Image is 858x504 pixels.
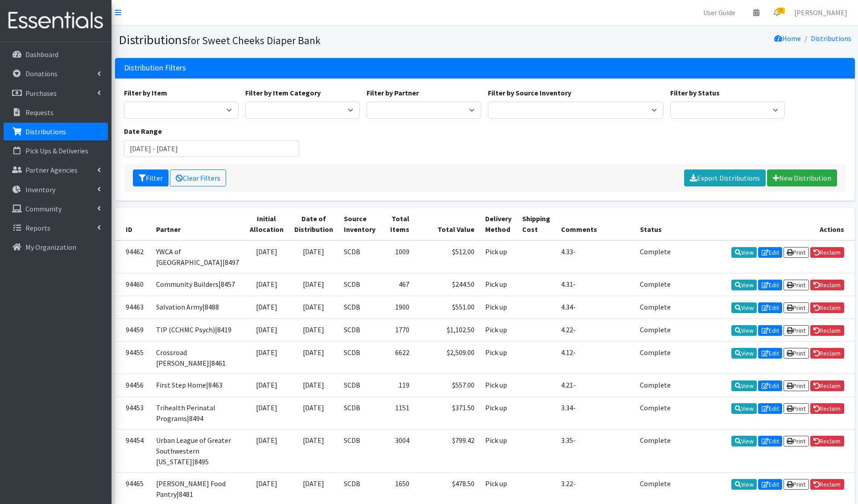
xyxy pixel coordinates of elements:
[151,296,244,318] td: Salvation Army|8488
[124,140,300,157] input: January 1, 2011 - December 31, 2011
[415,374,480,397] td: $557.00
[731,479,757,490] a: View
[289,318,338,341] td: [DATE]
[777,8,785,14] span: 35
[338,318,381,341] td: SCDB
[244,296,289,318] td: [DATE]
[338,341,381,374] td: SCDB
[556,430,635,473] td: 3.35-
[810,380,844,391] a: Reclaim
[244,430,289,473] td: [DATE]
[480,240,517,273] td: Pick up
[480,374,517,397] td: Pick up
[488,87,571,98] label: Filter by Source Inventory
[25,146,88,155] p: Pick Ups & Deliveries
[289,240,338,273] td: [DATE]
[381,430,415,473] td: 3004
[635,240,676,273] td: Complete
[415,273,480,296] td: $244.50
[289,273,338,296] td: [DATE]
[25,108,54,117] p: Requests
[115,296,151,318] td: 94463
[4,181,108,198] a: Inventory
[4,103,108,121] a: Requests
[338,208,381,240] th: Source Inventory
[381,273,415,296] td: 467
[556,273,635,296] td: 4.31-
[244,341,289,374] td: [DATE]
[758,479,782,490] a: Edit
[25,89,57,98] p: Purchases
[731,325,757,336] a: View
[25,223,50,232] p: Reports
[124,87,167,98] label: Filter by Item
[811,34,851,43] a: Distributions
[810,348,844,359] a: Reclaim
[784,403,809,414] a: Print
[244,240,289,273] td: [DATE]
[25,69,58,78] p: Donations
[151,318,244,341] td: TIP (CCHMC Psych)|8419
[151,430,244,473] td: Urban League of Greater Southwestern [US_STATE]|8495
[696,4,742,21] a: User Guide
[480,397,517,430] td: Pick up
[4,219,108,237] a: Reports
[151,208,244,240] th: Partner
[556,240,635,273] td: 4.33-
[635,374,676,397] td: Complete
[635,318,676,341] td: Complete
[556,208,635,240] th: Comments
[25,50,58,59] p: Dashboard
[810,302,844,313] a: Reclaim
[115,430,151,473] td: 94454
[758,325,782,336] a: Edit
[480,430,517,473] td: Pick up
[244,374,289,397] td: [DATE]
[635,341,676,374] td: Complete
[635,296,676,318] td: Complete
[635,397,676,430] td: Complete
[415,296,480,318] td: $551.00
[4,6,108,36] img: HumanEssentials
[4,200,108,218] a: Community
[767,169,837,186] a: New Distribution
[115,318,151,341] td: 94459
[556,374,635,397] td: 4.21-
[244,397,289,430] td: [DATE]
[784,348,809,359] a: Print
[480,273,517,296] td: Pick up
[556,397,635,430] td: 3.34-
[124,126,162,136] label: Date Range
[784,325,809,336] a: Print
[338,273,381,296] td: SCDB
[784,436,809,446] a: Print
[338,240,381,273] td: SCDB
[758,348,782,359] a: Edit
[787,4,854,21] a: [PERSON_NAME]
[810,280,844,290] a: Reclaim
[635,430,676,473] td: Complete
[289,341,338,374] td: [DATE]
[810,479,844,490] a: Reclaim
[338,374,381,397] td: SCDB
[480,318,517,341] td: Pick up
[4,161,108,179] a: Partner Agencies
[635,273,676,296] td: Complete
[4,142,108,160] a: Pick Ups & Deliveries
[151,273,244,296] td: Community Builders|8457
[810,247,844,258] a: Reclaim
[289,374,338,397] td: [DATE]
[731,403,757,414] a: View
[670,87,720,98] label: Filter by Status
[810,325,844,336] a: Reclaim
[4,65,108,83] a: Donations
[731,348,757,359] a: View
[25,127,66,136] p: Distributions
[758,302,782,313] a: Edit
[115,273,151,296] td: 94460
[758,280,782,290] a: Edit
[151,397,244,430] td: Trihealth Perinatal Programs|8494
[244,318,289,341] td: [DATE]
[25,165,78,174] p: Partner Agencies
[731,436,757,446] a: View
